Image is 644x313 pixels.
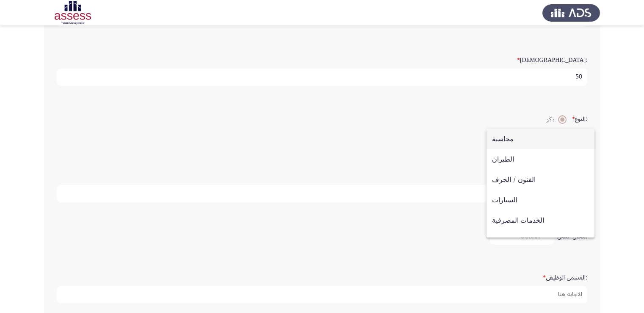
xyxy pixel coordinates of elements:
[492,231,589,251] span: منظمة مدنية / اجتماعية
[492,149,589,170] span: الطيران
[492,190,589,210] span: السيارات
[492,129,589,149] span: محاسبة
[492,170,589,190] span: الفنون / الحرف
[492,210,589,231] span: الخدمات المصرفية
